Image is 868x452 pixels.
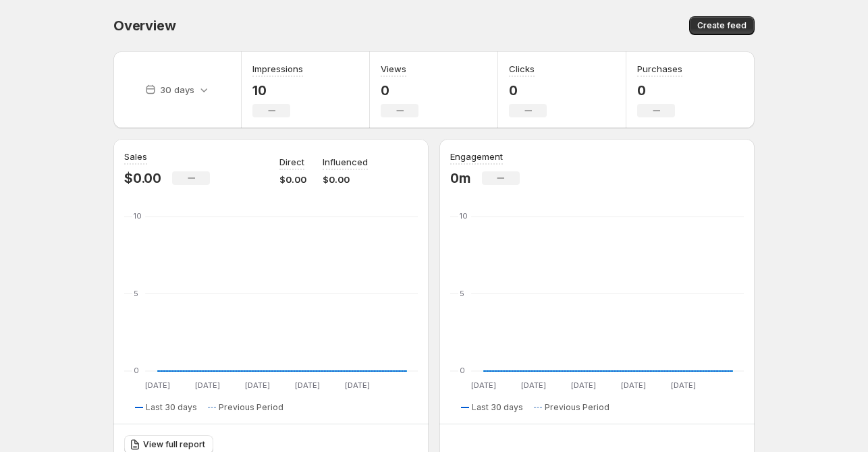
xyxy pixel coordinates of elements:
h3: Clicks [509,62,535,76]
p: 0 [637,82,682,98]
text: [DATE] [671,380,696,390]
p: 0m [450,170,471,186]
span: Last 30 days [146,402,197,413]
span: Previous Period [219,402,283,413]
h3: Views [381,62,406,76]
p: 30 days [160,83,194,96]
span: Create feed [697,20,747,31]
text: [DATE] [471,380,496,390]
text: [DATE] [345,380,370,390]
p: 0 [381,82,418,98]
text: [DATE] [195,380,220,390]
text: [DATE] [145,380,170,390]
text: 0 [460,366,465,375]
p: Direct [279,155,304,169]
p: $0.00 [124,170,161,186]
text: 10 [134,211,142,221]
p: 10 [252,82,303,98]
h3: Impressions [252,62,303,76]
span: View full report [143,439,205,450]
text: [DATE] [571,380,596,390]
p: $0.00 [323,173,368,186]
button: Create feed [689,16,755,35]
p: 0 [509,82,547,98]
h3: Engagement [450,150,503,163]
text: 10 [460,211,468,221]
text: 0 [134,366,139,375]
p: $0.00 [279,173,306,186]
span: Last 30 days [472,402,523,413]
text: [DATE] [245,380,270,390]
span: Previous Period [545,402,609,413]
text: [DATE] [521,380,546,390]
p: Influenced [323,155,368,169]
h3: Sales [124,150,147,163]
text: 5 [134,289,138,298]
text: 5 [460,289,464,298]
span: Overview [113,18,175,34]
text: [DATE] [295,380,320,390]
text: [DATE] [621,380,646,390]
h3: Purchases [637,62,682,76]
